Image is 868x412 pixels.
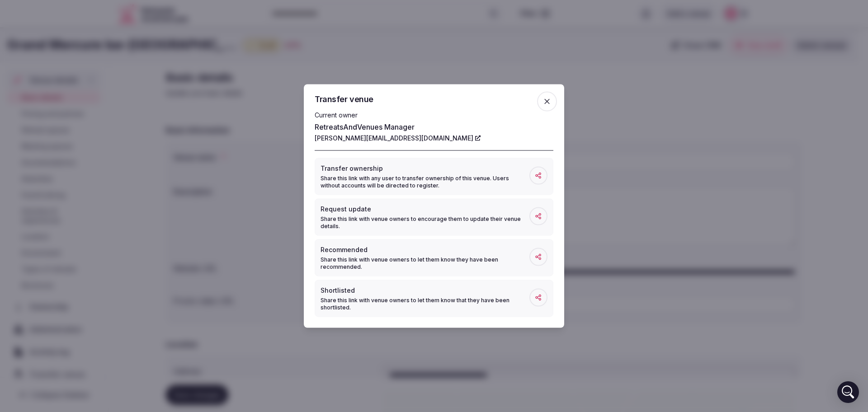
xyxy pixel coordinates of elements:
[315,111,553,120] p: Current owner
[321,205,529,214] p: Request update
[321,297,529,311] p: Share this link with venue owners to let them know that they have been shortlisted.
[315,95,553,103] h2: Transfer venue
[315,158,553,195] button: Transfer ownershipShare this link with any user to transfer ownership of this venue. Users withou...
[321,164,529,173] p: Transfer ownership
[315,134,481,143] a: [PERSON_NAME][EMAIL_ADDRESS][DOMAIN_NAME]
[321,175,529,189] p: Share this link with any user to transfer ownership of this venue. Users without accounts will be...
[321,256,529,271] p: Share this link with venue owners to let them know they have been recommended.
[321,245,529,254] p: Recommended
[315,280,553,317] button: ShortlistedShare this link with venue owners to let them know that they have been shortlisted.
[315,199,553,236] button: Request updateShare this link with venue owners to encourage them to update their venue details.
[321,286,529,295] p: Shortlisted
[315,122,553,132] p: RetreatsAndVenues Manager
[321,215,529,230] p: Share this link with venue owners to encourage them to update their venue details.
[315,239,553,276] button: RecommendedShare this link with venue owners to let them know they have been recommended.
